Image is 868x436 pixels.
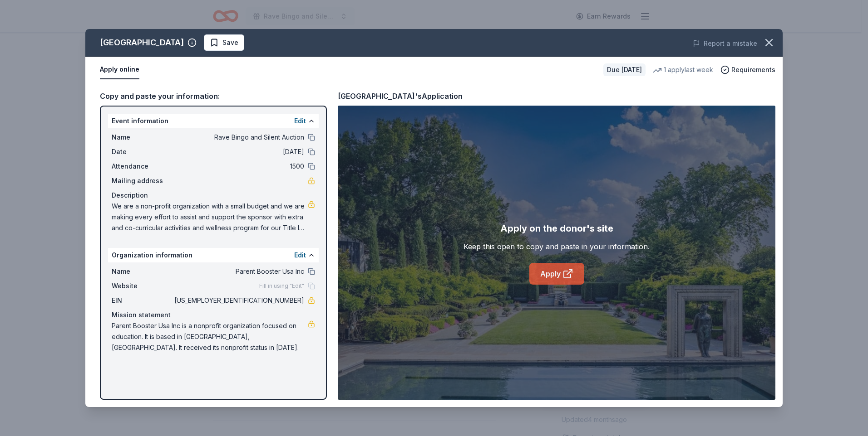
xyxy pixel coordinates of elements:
div: Apply on the donor's site [500,221,613,236]
button: Edit [294,116,306,126]
span: Name [112,266,173,277]
div: [GEOGRAPHIC_DATA] [100,35,184,50]
button: Report a mistake [693,38,757,49]
span: Save [222,37,238,48]
a: Apply [529,263,584,285]
button: Edit [294,250,306,261]
div: Description [112,190,315,201]
div: Event information [108,114,319,128]
div: Keep this open to copy and paste in your information. [464,241,650,252]
div: Mission statement [112,310,315,320]
button: Requirements [720,64,775,75]
span: Parent Booster Usa Inc is a nonprofit organization focused on education. It is based in [GEOGRAPH... [112,320,308,353]
div: Copy and paste your information: [100,90,327,102]
button: Apply online [100,60,139,79]
span: Date [112,146,173,157]
span: Requirements [731,64,775,75]
span: Fill in using "Edit" [259,282,304,290]
span: [DATE] [173,146,304,157]
span: Website [112,281,173,291]
span: Parent Booster Usa Inc [173,266,304,277]
span: Name [112,132,173,143]
span: We are a non-profit organization with a small budget and we are making every effort to assist and... [112,201,308,233]
span: 1500 [173,161,304,172]
span: [US_EMPLOYER_IDENTIFICATION_NUMBER] [173,295,304,306]
button: Save [204,34,244,51]
div: 1 apply last week [653,64,713,75]
span: Mailing address [112,175,173,186]
span: EIN [112,295,173,306]
span: Rave Bingo and Silent Auction [173,132,304,143]
span: Attendance [112,161,173,172]
div: Organization information [108,248,319,262]
div: [GEOGRAPHIC_DATA]'s Application [338,90,463,102]
div: Due [DATE] [603,63,646,76]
